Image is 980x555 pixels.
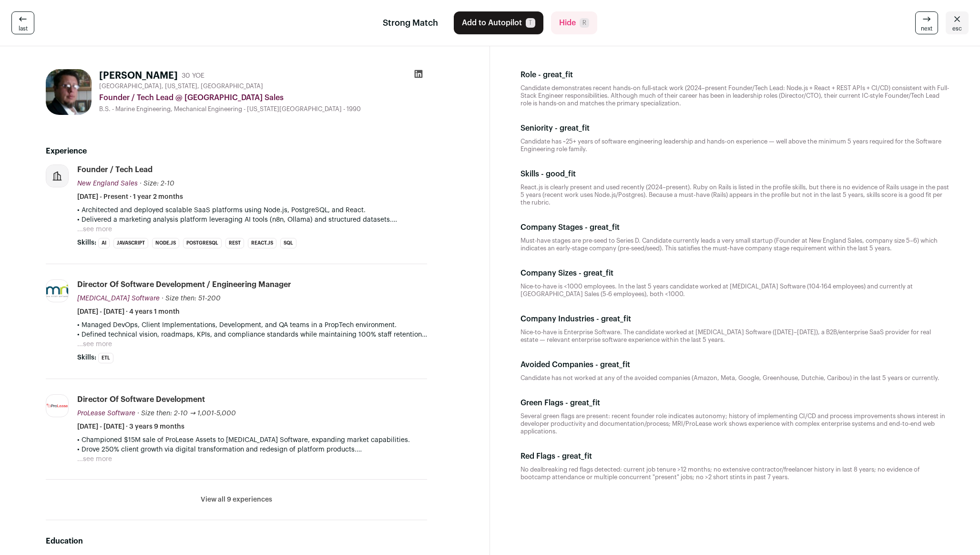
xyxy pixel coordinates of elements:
li: AI [98,238,110,248]
p: • Delivered a marketing analysis platform leveraging AI tools (n8n, Ollama) and structured datasets. [77,215,427,225]
p: Several green flags are present: recent founder role indicates autonomy; history of implementing ... [521,412,949,435]
span: next [921,25,932,32]
li: JavaScript [113,238,148,248]
a: next [915,11,938,34]
p: Must-have stages are pre-seed to Series D. Candidate currently leads a very small startup (Founde... [521,237,949,252]
button: ...see more [77,225,112,234]
button: HideR [551,11,597,34]
span: [DATE] - Present · 1 year 2 months [77,192,183,202]
p: • Drove 250% client growth via digital transformation and redesign of platform products. [77,445,427,454]
img: 5a3594ebf44245b10e0aa45a0a1931fe009f320a7cc712e0a39c77885a0c17da.jpg [46,403,68,409]
span: [DATE] - [DATE] · 3 years 9 months [77,422,184,432]
p: Candidate demonstrates recent hands‑on full‑stack work (2024–present Founder/Tech Lead: Node.js +... [521,84,949,107]
p: Company Sizes - great_fit [521,267,613,279]
p: • Managed DevOps, Client Implementations, Development, and QA teams in a PropTech environment. [77,320,427,330]
p: Green Flags - great_fit [521,397,600,409]
span: esc [952,25,962,32]
a: esc [946,11,969,34]
p: Role - great_fit [521,69,573,81]
p: Candidate has ~25+ years of software engineering leadership and hands‑on experience — well above ... [521,138,949,153]
span: Strong Match [383,16,438,30]
li: PostgreSQL [183,238,222,248]
a: last [11,11,34,34]
p: Avoided Companies - great_fit [521,359,630,370]
div: Founder / Tech Lead @ [GEOGRAPHIC_DATA] Sales [99,92,427,103]
img: 098ab31aab91c8bc605dcc1a3f0db71e5ad3dd3cee1f5546da654365f3e0c26e.png [46,285,68,297]
span: R [580,18,589,28]
span: [GEOGRAPHIC_DATA], [US_STATE], [GEOGRAPHIC_DATA] [99,82,263,90]
p: Skills - good_fit [521,168,576,180]
span: Skills: [77,353,96,362]
button: ...see more [77,339,112,349]
span: [DATE] - [DATE] · 4 years 1 month [77,307,180,317]
p: No dealbreaking red flags detected: current job tenure >12 months; no extensive contractor/freela... [521,466,949,481]
h1: [PERSON_NAME] [99,69,178,82]
span: · Size then: 51-200 [162,295,221,302]
div: Director of Software Development [77,394,205,405]
span: · Size: 2-10 [140,180,174,187]
div: 30 YOE [182,71,204,81]
p: Candidate has not worked at any of the avoided companies (Amazon, Meta, Google, Greenhouse, Dutch... [521,374,949,382]
div: B.S. - Marine Engineering, Mechanical Engineering - [US_STATE][GEOGRAPHIC_DATA] - 1990 [99,105,427,113]
p: • Defined technical vision, roadmaps, KPIs, and compliance standards while maintaining 100% staff... [77,330,427,339]
p: Red Flags - great_fit [521,451,592,462]
span: ProLease Software [77,410,135,417]
span: Skills: [77,238,96,247]
li: React.js [248,238,276,248]
li: ETL [98,353,113,363]
p: React.js is clearly present and used recently (2024–present). Ruby on Rails is listed in the prof... [521,184,949,206]
h2: Education [46,535,427,547]
p: Seniority - great_fit [521,123,590,134]
span: · Size then: 2-10 → 1,001-5,000 [137,410,236,417]
p: Nice-to-have is Enterprise Software. The candidate worked at [MEDICAL_DATA] Software ([DATE]–[DAT... [521,329,949,344]
span: T [526,18,535,28]
span: [MEDICAL_DATA] Software [77,295,160,302]
p: Nice-to-have is <1000 employees. In the last 5 years candidate worked at [MEDICAL_DATA] Software ... [521,283,949,298]
span: last [19,25,28,32]
div: Director of Software Development / Engineering Manager [77,279,291,290]
span: New England Sales [77,180,138,187]
p: • Architected and deployed scalable SaaS platforms using Node.js, PostgreSQL, and React. [77,206,427,215]
li: REST [225,238,244,248]
p: • Championed $15M sale of ProLease Assets to [MEDICAL_DATA] Software, expanding market capabilities. [77,435,427,445]
h2: Experience [46,145,427,157]
button: Add to AutopilotT [454,11,543,34]
li: SQL [280,238,296,248]
img: company-logo-placeholder-414d4e2ec0e2ddebbe968bf319fdfe5acfe0c9b87f798d344e800bc9a89632a0.png [46,165,68,187]
img: 6ab53b762baf42ab41935fee77fb84c37643ad590b99e797ec7eb78b3ecaaeb6.jpg [46,69,92,115]
li: Node.js [152,238,179,248]
div: Founder / Tech Lead [77,164,153,175]
button: ...see more [77,454,112,464]
button: View all 9 experiences [201,495,272,504]
p: Company Industries - great_fit [521,313,631,325]
p: Company Stages - great_fit [521,222,620,233]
